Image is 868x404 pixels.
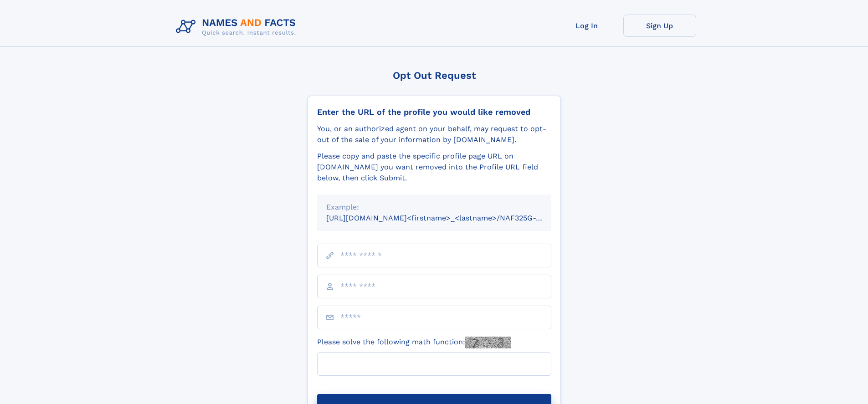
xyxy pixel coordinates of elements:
[317,123,551,145] div: You, or an authorized agent on your behalf, may request to opt-out of the sale of your informatio...
[317,151,551,184] div: Please copy and paste the specific profile page URL on [DOMAIN_NAME] you want removed into the Pr...
[317,107,551,117] div: Enter the URL of the profile you would like removed
[308,70,561,81] div: Opt Out Request
[172,15,303,39] img: Logo Names and Facts
[326,214,569,222] small: [URL][DOMAIN_NAME]<firstname>_<lastname>/NAF325G-xxxxxxxx
[550,15,623,37] a: Log In
[317,337,511,348] label: Please solve the following math function:
[623,15,696,37] a: Sign Up
[326,202,542,213] div: Example:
